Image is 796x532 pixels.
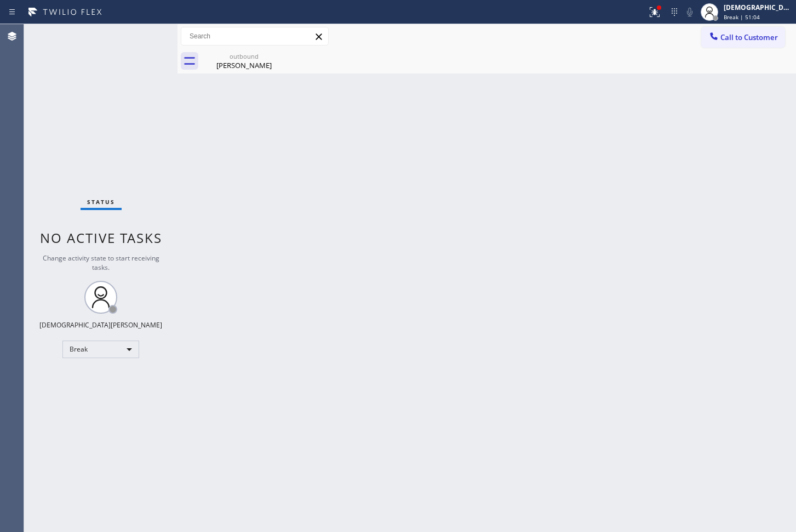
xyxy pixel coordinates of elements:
div: outbound [203,52,285,60]
button: Call to Customer [701,27,785,48]
span: Call to Customer [720,32,778,42]
div: [DEMOGRAPHIC_DATA][PERSON_NAME] [724,3,793,12]
div: [PERSON_NAME] [203,60,285,70]
span: Change activity state to start receiving tasks. [43,253,159,272]
span: No active tasks [40,229,162,247]
span: Status [87,198,115,206]
div: Erica Fearon [203,49,285,73]
div: Break [62,341,139,358]
button: Mute [682,4,697,20]
span: Break | 51:04 [724,13,760,21]
input: Search [181,27,328,45]
div: [DEMOGRAPHIC_DATA][PERSON_NAME] [39,320,162,330]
